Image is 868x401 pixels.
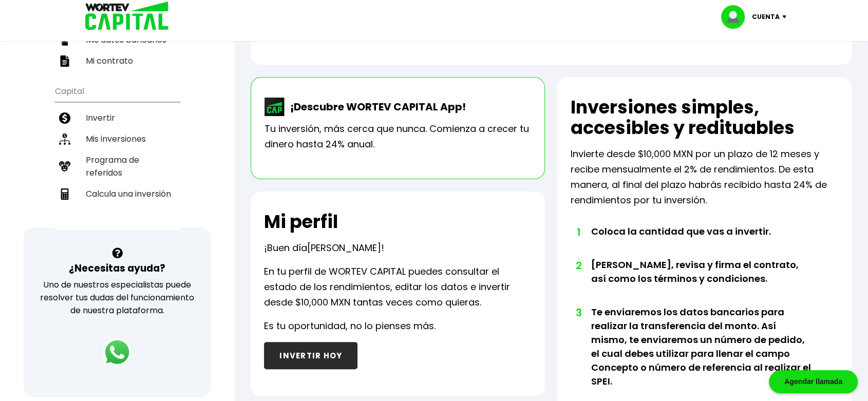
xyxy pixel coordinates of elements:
[780,15,794,18] img: icon-down
[264,318,436,334] p: Es tu oportunidad, no lo pienses más.
[576,224,581,240] span: 1
[264,212,338,232] h2: Mi perfil
[55,80,180,230] ul: Capital
[59,133,70,145] img: inversiones-icon.6695dc30.svg
[55,183,180,204] a: Calcula una inversión
[37,278,198,317] p: Uno de nuestros especialistas puede resolver tus dudas del funcionamiento de nuestra plataforma.
[265,121,531,152] p: Tu inversión, más cerca que nunca. Comienza a crecer tu dinero hasta 24% anual.
[264,342,357,369] button: INVERTIR HOY
[264,264,532,310] p: En tu perfil de WORTEV CAPITAL puedes consultar el estado de los rendimientos, editar los datos e...
[55,128,180,149] a: Mis inversiones
[55,50,180,71] a: Mi contrato
[721,5,752,29] img: profile-image
[571,97,838,138] h2: Inversiones simples, accesibles y redituables
[69,261,165,276] h3: ¿Necesitas ayuda?
[55,149,180,183] a: Programa de referidos
[769,370,858,393] div: Agendar llamada
[752,9,780,25] p: Cuenta
[264,240,384,256] p: ¡Buen día !
[591,224,812,258] li: Coloca la cantidad que vas a invertir.
[265,98,285,116] img: wortev-capital-app-icon
[59,55,70,67] img: contrato-icon.f2db500c.svg
[59,112,70,124] img: invertir-icon.b3b967d7.svg
[103,338,131,367] img: logos_whatsapp-icon.242b2217.svg
[576,305,581,320] span: 3
[576,258,581,273] span: 2
[285,99,466,114] p: ¡Descubre WORTEV CAPITAL App!
[571,146,838,208] p: Invierte desde $10,000 MXN por un plazo de 12 meses y recibe mensualmente el 2% de rendimientos. ...
[59,188,70,200] img: calculadora-icon.17d418c4.svg
[59,161,70,172] img: recomiendanos-icon.9b8e9327.svg
[55,107,180,128] a: Invertir
[307,241,381,254] span: [PERSON_NAME]
[591,258,812,305] li: [PERSON_NAME], revisa y firma el contrato, así como los términos y condiciones.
